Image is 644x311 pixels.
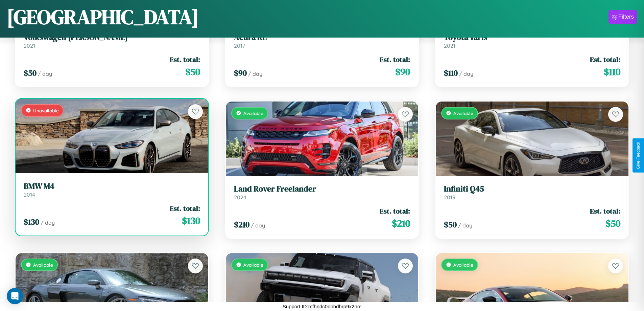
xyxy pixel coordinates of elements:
[234,219,249,230] span: $ 210
[444,219,457,230] span: $ 50
[605,217,620,230] span: $ 50
[453,262,473,268] span: Available
[392,217,410,230] span: $ 210
[380,54,410,64] span: Est. total:
[243,262,263,268] span: Available
[590,54,620,64] span: Est. total:
[283,302,361,311] p: Support ID: mfhndc0obbdhrp9x2nm
[395,65,410,79] span: $ 90
[459,70,473,77] span: / day
[24,181,200,198] a: BMW M42014
[234,194,246,201] span: 2024
[7,288,23,304] div: Open Intercom Messenger
[33,262,53,268] span: Available
[380,206,410,216] span: Est. total:
[234,32,410,49] a: Acura RL2017
[182,214,200,227] span: $ 130
[444,32,620,49] a: Toyota Yaris2021
[444,32,620,42] h3: Toyota Yaris
[234,32,410,42] h3: Acura RL
[33,108,59,113] span: Unavailable
[234,42,245,49] span: 2017
[234,184,410,194] h3: Land Rover Freelander
[251,222,265,229] span: / day
[458,222,472,229] span: / day
[234,184,410,201] a: Land Rover Freelander2024
[444,42,455,49] span: 2021
[170,54,200,64] span: Est. total:
[248,70,262,77] span: / day
[170,203,200,213] span: Est. total:
[604,65,620,79] span: $ 110
[618,14,634,20] div: Filters
[444,67,458,79] span: $ 110
[24,32,200,42] h3: Volkswagen [PERSON_NAME]
[234,67,247,79] span: $ 90
[590,206,620,216] span: Est. total:
[24,181,200,191] h3: BMW M4
[24,216,39,227] span: $ 130
[243,110,263,116] span: Available
[444,194,455,201] span: 2019
[41,219,55,226] span: / day
[24,42,35,49] span: 2021
[185,65,200,79] span: $ 50
[24,67,37,79] span: $ 50
[24,32,200,49] a: Volkswagen [PERSON_NAME]2021
[7,3,199,31] h1: [GEOGRAPHIC_DATA]
[453,110,473,116] span: Available
[636,142,641,169] div: Give Feedback
[444,184,620,201] a: Infiniti Q452019
[609,10,637,24] button: Filters
[24,191,35,198] span: 2014
[38,70,52,77] span: / day
[444,184,620,194] h3: Infiniti Q45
